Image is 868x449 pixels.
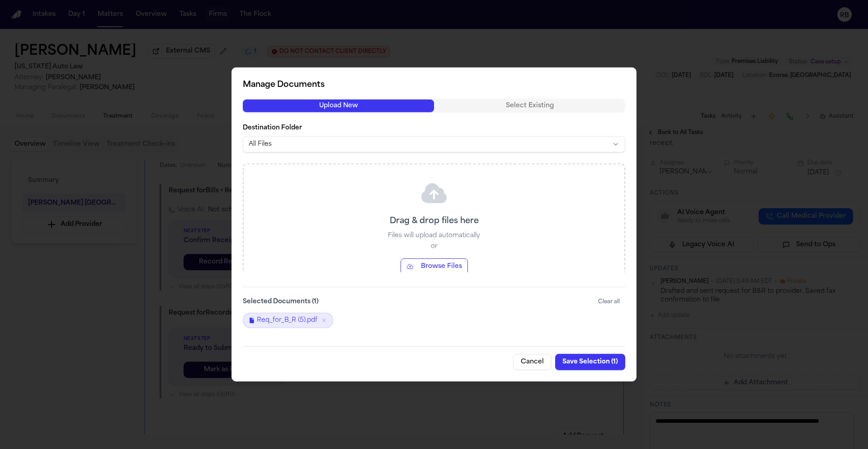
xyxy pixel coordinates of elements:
button: Clear all [593,295,625,309]
button: Browse Files [401,258,468,275]
button: Upload New [243,99,434,112]
button: Select Existing [434,99,625,112]
button: Cancel [513,354,552,370]
button: Save Selection (1) [555,354,625,370]
span: Req_for_B_R (5).pdf [257,316,317,325]
button: Remove Req_for_B_R (5).pdf [321,317,327,324]
h2: Manage Documents [243,79,625,91]
label: Destination Folder [243,124,625,133]
p: Files will upload automatically [388,231,480,240]
label: Selected Documents ( 1 ) [243,297,319,306]
p: Drag & drop files here [390,215,479,228]
p: or [431,242,438,251]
